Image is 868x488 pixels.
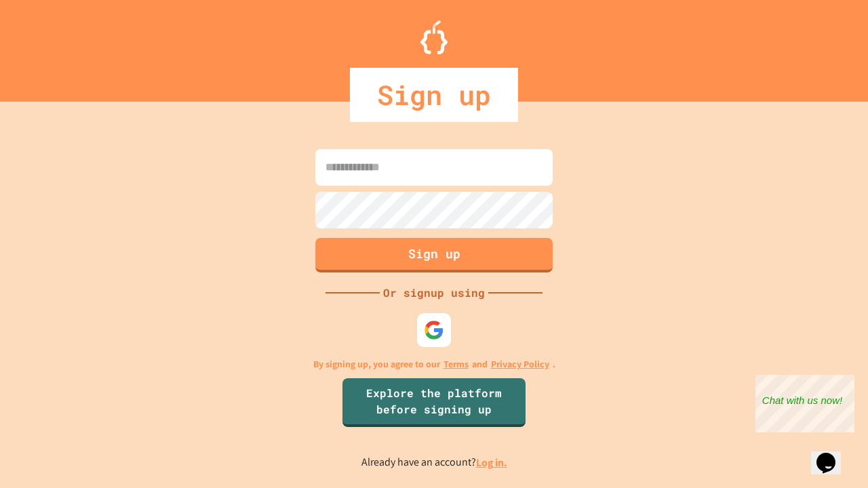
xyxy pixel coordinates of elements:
iframe: chat widget [755,375,854,432]
iframe: chat widget [811,434,854,474]
div: Sign up [350,68,518,122]
a: Privacy Policy [491,357,549,371]
img: google-icon.svg [424,320,444,340]
div: Or signup using [380,285,488,301]
p: By signing up, you agree to our and . [313,357,555,371]
a: Explore the platform before signing up [342,378,526,427]
p: Already have an account? [361,454,507,471]
a: Terms [443,357,469,371]
button: Sign up [315,238,553,272]
img: Logo.svg [420,20,448,54]
a: Log in. [476,455,507,470]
